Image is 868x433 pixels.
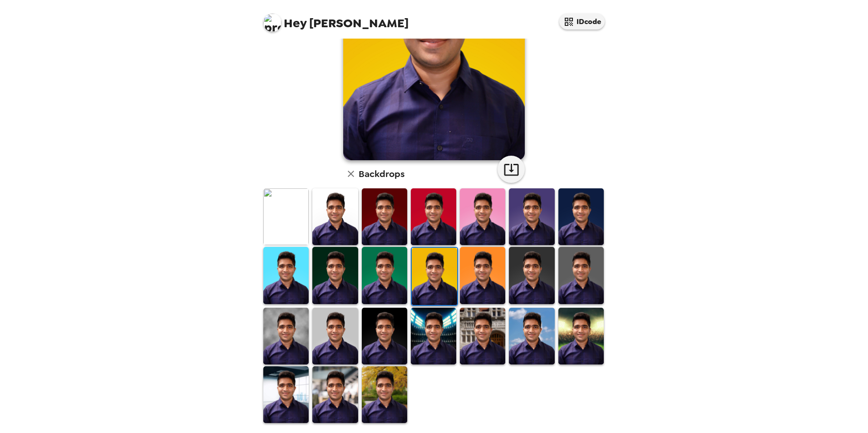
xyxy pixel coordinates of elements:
[284,15,306,31] span: Hey
[263,9,409,30] span: [PERSON_NAME]
[263,188,309,245] img: Original
[559,14,605,30] button: IDcode
[263,14,281,32] img: profile pic
[359,167,404,181] h6: Backdrops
